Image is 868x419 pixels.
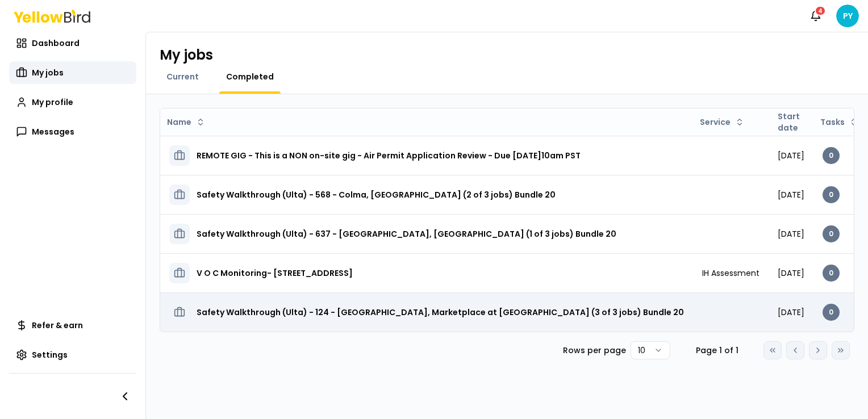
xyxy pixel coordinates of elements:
a: Messages [9,120,136,143]
span: Service [700,116,731,128]
a: Settings [9,343,136,366]
span: [DATE] [778,150,804,161]
span: Completed [226,71,274,82]
h3: Safety Walkthrough (Ulta) - 568 - Colma, [GEOGRAPHIC_DATA] (2 of 3 jobs) Bundle 20 [197,185,556,205]
span: Tasks [820,116,845,128]
span: Current [166,71,199,82]
button: Tasks [816,113,863,131]
span: Refer & earn [32,320,83,331]
span: [DATE] [778,189,804,200]
span: [DATE] [778,228,804,240]
span: Name [167,116,191,128]
div: 0 [823,225,840,242]
span: [DATE] [778,307,804,318]
h3: Safety Walkthrough (Ulta) - 124 - [GEOGRAPHIC_DATA], Marketplace at [GEOGRAPHIC_DATA] (3 of 3 job... [197,302,684,322]
div: 0 [823,304,840,321]
div: 0 [823,186,840,203]
a: Refer & earn [9,314,136,337]
a: Completed [219,71,281,82]
div: 4 [815,6,826,16]
th: Start date [769,108,813,136]
a: My jobs [9,61,136,84]
h3: Safety Walkthrough (Ulta) - 637 - [GEOGRAPHIC_DATA], [GEOGRAPHIC_DATA] (1 of 3 jobs) Bundle 20 [197,224,616,244]
p: Rows per page [563,345,626,356]
div: 0 [823,147,840,164]
button: 4 [804,5,827,27]
span: IH Assessment [702,267,759,279]
div: Page 1 of 1 [688,345,745,356]
span: PY [836,5,859,27]
h1: My jobs [160,46,213,64]
span: Settings [32,349,68,361]
h3: REMOTE GIG - This is a NON on-site gig - Air Permit Application Review - Due [DATE]10am PST [197,145,581,166]
h3: V O C Monitoring- [STREET_ADDRESS] [197,263,353,283]
button: Service [695,113,749,131]
a: My profile [9,91,136,114]
div: 0 [823,265,840,282]
span: My profile [32,97,73,108]
span: Messages [32,126,74,137]
button: Name [162,113,210,131]
span: Dashboard [32,37,80,49]
a: Current [160,71,206,82]
span: [DATE] [778,267,804,279]
span: My jobs [32,67,64,78]
a: Dashboard [9,32,136,55]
